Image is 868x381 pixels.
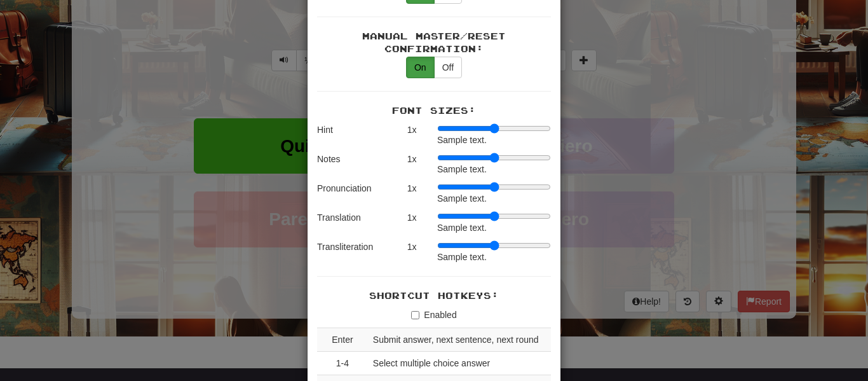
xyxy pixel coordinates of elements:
div: Sample text. [437,163,551,176]
div: 1 x [393,211,431,234]
div: Sample text. [437,221,551,234]
div: Hint [317,123,393,146]
div: Translation [317,211,393,234]
div: 1 x [393,182,431,205]
div: 1 x [393,123,431,146]
div: Pronunciation [317,182,393,205]
button: Off [434,57,462,78]
div: Sample text. [437,192,551,205]
label: Enabled [411,308,456,321]
div: Transliteration [317,240,393,263]
button: On [406,57,435,78]
div: Manual Master/Reset Confirmation: [317,30,551,55]
td: Submit answer, next sentence, next round [368,328,551,352]
div: 1 x [393,240,431,263]
div: Sample text. [437,251,551,263]
div: 1 x [393,153,431,176]
div: Sample text. [437,134,551,146]
td: Enter [317,328,368,352]
td: Select multiple choice answer [368,352,551,375]
input: Enabled [411,311,419,319]
div: Font Sizes: [317,104,551,117]
td: 1-4 [317,352,368,375]
div: Shortcut Hotkeys: [317,289,551,302]
div: Notes [317,153,393,176]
